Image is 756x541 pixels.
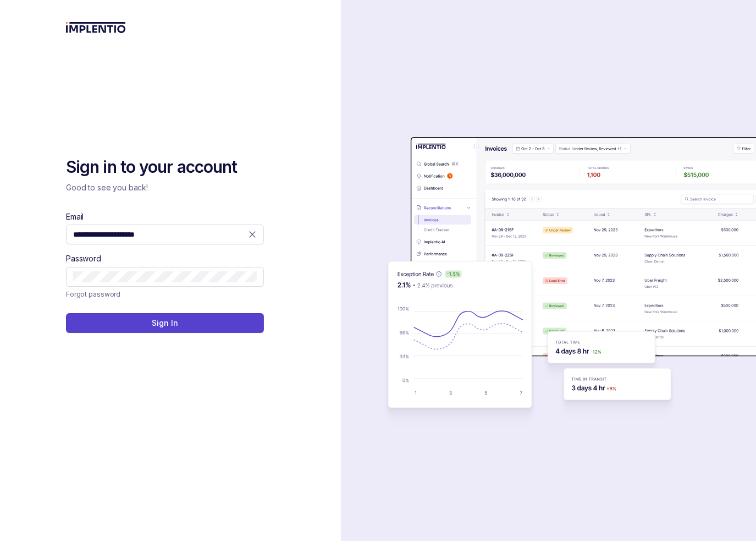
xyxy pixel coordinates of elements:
[66,313,264,333] button: Sign In
[66,289,120,300] p: Forgot password
[66,289,120,300] a: Link Forgot password
[66,156,264,178] h2: Sign in to your account
[66,253,101,264] label: Password
[66,22,126,33] img: logo
[66,211,84,222] label: Email
[152,318,178,329] p: Sign In
[66,182,264,193] p: Good to see you back!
